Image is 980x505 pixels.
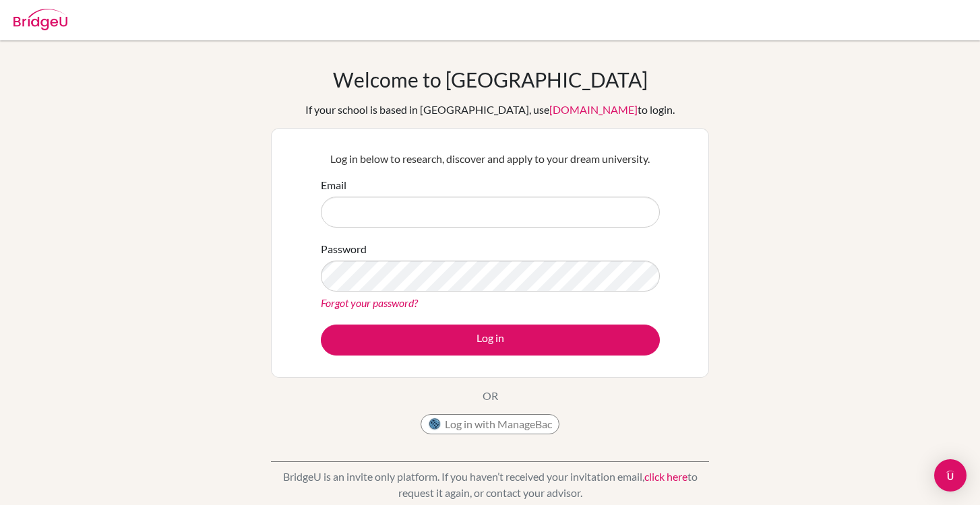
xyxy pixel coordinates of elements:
a: click here [644,470,687,483]
button: Log in with ManageBac [421,414,559,434]
label: Email [321,177,346,193]
div: Open Intercom Messenger [934,459,967,492]
a: Forgot your password? [321,296,418,309]
div: If your school is based in [GEOGRAPHIC_DATA], use to login. [305,102,675,118]
h1: Welcome to [GEOGRAPHIC_DATA] [333,67,648,92]
img: Bridge-U [13,9,67,30]
p: Log in below to research, discover and apply to your dream university. [321,151,660,167]
p: OR [483,388,498,404]
label: Password [321,241,367,257]
a: [DOMAIN_NAME] [549,103,638,116]
button: Log in [321,325,660,356]
p: BridgeU is an invite only platform. If you haven’t received your invitation email, to request it ... [271,469,709,501]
